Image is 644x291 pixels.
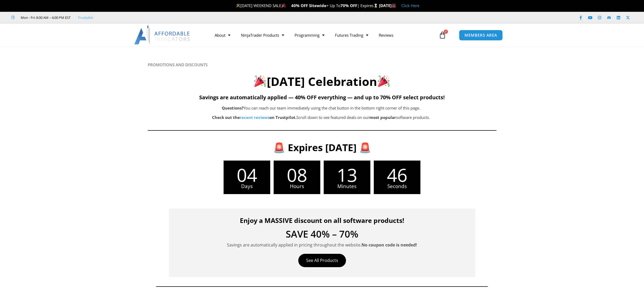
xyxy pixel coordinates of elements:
a: recent reviews [240,115,269,120]
h3: 🚨 Expires [DATE] 🚨 [175,141,469,154]
h4: Enjoy a MASSIVE discount on all software products! [177,216,468,224]
img: 🛠️ [236,4,240,8]
img: 🎉 [282,4,285,8]
span: 46 [374,166,420,184]
a: Reviews [374,29,399,41]
span: Seconds [374,184,420,189]
strong: 40% OFF Sitewide [291,3,326,8]
a: See All Products [298,254,346,267]
h6: PROMOTIONS AND DISCOUNTS [148,62,496,67]
a: Futures Trading [330,29,374,41]
a: About [209,29,236,41]
span: 04 [224,166,270,184]
span: Hours [274,184,320,189]
a: MEMBERS AREA [459,30,503,41]
span: Days [224,184,270,189]
span: 13 [324,166,370,184]
span: 0 [444,30,448,34]
h2: [DATE] Celebration [148,74,496,89]
b: Questions? [222,105,243,111]
span: Mon - Fri: 8:00 AM – 6:00 PM EST [19,14,71,21]
p: You can reach our team immediately using the chat button in the bottom right corner of this page. [174,105,468,112]
img: 🎉 [254,75,266,87]
h5: Savings are automatically applied — 40% OFF everything — and up to 70% OFF select products! [148,94,496,101]
b: most popular [369,115,396,120]
strong: [DATE] [379,3,396,8]
p: Scroll down to see featured deals on our software products. [174,114,468,121]
strong: No coupon code is needed! [361,242,417,248]
p: Savings are automatically applied in pricing throughout the website. [177,241,468,249]
a: Click Here [401,3,419,8]
img: 🏭 [392,4,396,8]
a: Programming [289,29,330,41]
img: ⌛ [374,4,378,8]
a: NinjaTrader Products [236,29,289,41]
nav: Menu [209,29,437,41]
strong: Check out the on Trustpilot. [212,115,296,120]
img: 🎉 [378,75,390,87]
span: Minutes [324,184,370,189]
h4: SAVE 40% – 70% [177,229,468,239]
span: MEMBERS AREA [464,33,497,37]
strong: 70% OFF [340,3,357,8]
a: 0 [431,28,454,43]
a: Trustpilot [78,14,93,21]
img: LogoAI | Affordable Indicators – NinjaTrader [134,26,191,45]
span: 08 [274,166,320,184]
span: [DATE] WEEKEND SALE + Up To | Expires [236,3,379,8]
